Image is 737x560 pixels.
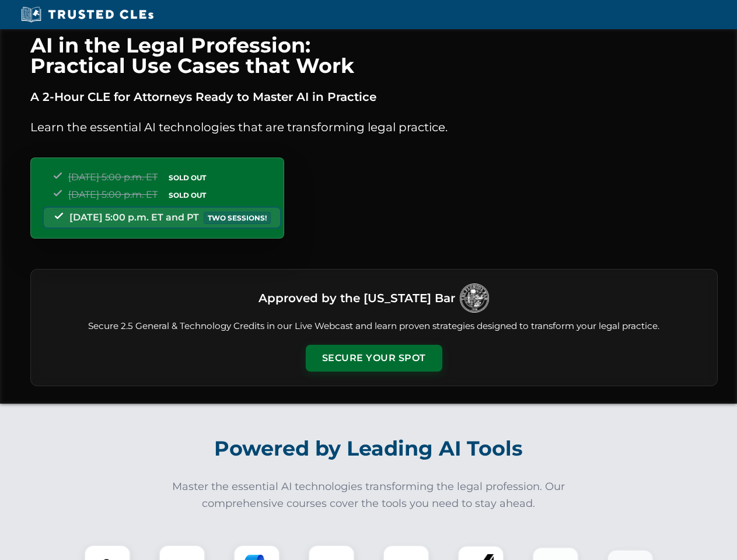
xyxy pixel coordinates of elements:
p: A 2-Hour CLE for Attorneys Ready to Master AI in Practice [30,87,718,106]
p: Secure 2.5 General & Technology Credits in our Live Webcast and learn proven strategies designed ... [45,320,703,333]
span: [DATE] 5:00 p.m. ET [68,171,158,183]
img: Trusted CLEs [18,6,157,23]
span: SOLD OUT [165,189,210,201]
h1: AI in the Legal Profession: Practical Use Cases that Work [30,35,718,76]
img: Logo [460,283,489,313]
p: Learn the essential AI technologies that are transforming legal practice. [30,118,718,136]
span: SOLD OUT [165,171,210,184]
h3: Approved by the [US_STATE] Bar [259,288,455,309]
span: [DATE] 5:00 p.m. ET [68,189,158,200]
p: Master the essential AI technologies transforming the legal profession. Our comprehensive courses... [165,478,573,512]
h2: Powered by Leading AI Tools [46,428,692,469]
button: Secure Your Spot [306,345,442,372]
